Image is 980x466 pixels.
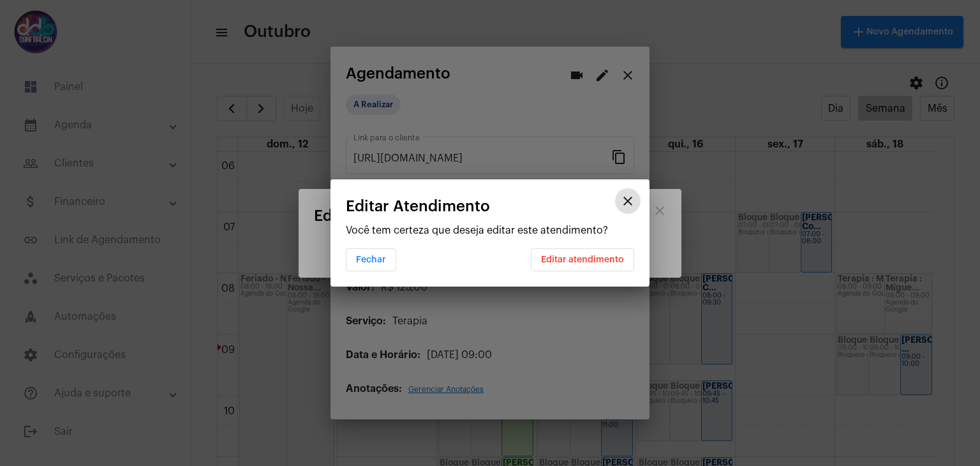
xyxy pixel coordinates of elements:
[356,255,386,264] span: Fechar
[620,193,635,209] mat-icon: close
[346,198,490,214] span: Editar Atendimento
[346,248,396,271] button: Fechar
[531,248,634,271] button: Editar atendimento
[346,225,634,236] p: Você tem certeza que deseja editar este atendimento?
[541,255,624,264] span: Editar atendimento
